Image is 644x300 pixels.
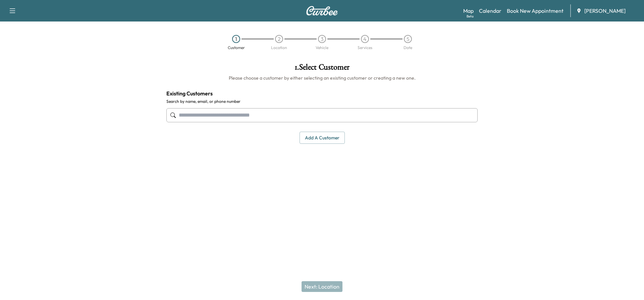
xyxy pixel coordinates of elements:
a: Book New Appointment [507,7,563,15]
div: Vehicle [316,46,328,50]
div: 5 [404,35,412,43]
img: Curbee Logo [306,6,338,15]
div: Customer [228,46,245,50]
div: 4 [361,35,369,43]
label: Search by name, email, or phone number [166,99,478,104]
button: Add a customer [300,132,345,144]
div: Date [404,46,412,50]
div: Beta [467,14,474,19]
h1: 1 . Select Customer [166,63,478,75]
h6: Please choose a customer by either selecting an existing customer or creating a new one. [166,75,478,81]
a: Calendar [479,7,501,15]
div: 1 [232,35,240,43]
span: [PERSON_NAME] [584,7,626,15]
a: MapBeta [463,7,474,15]
h4: Existing Customers [166,89,478,97]
div: 3 [318,35,326,43]
div: Services [358,46,372,50]
div: 2 [275,35,283,43]
div: Location [271,46,287,50]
